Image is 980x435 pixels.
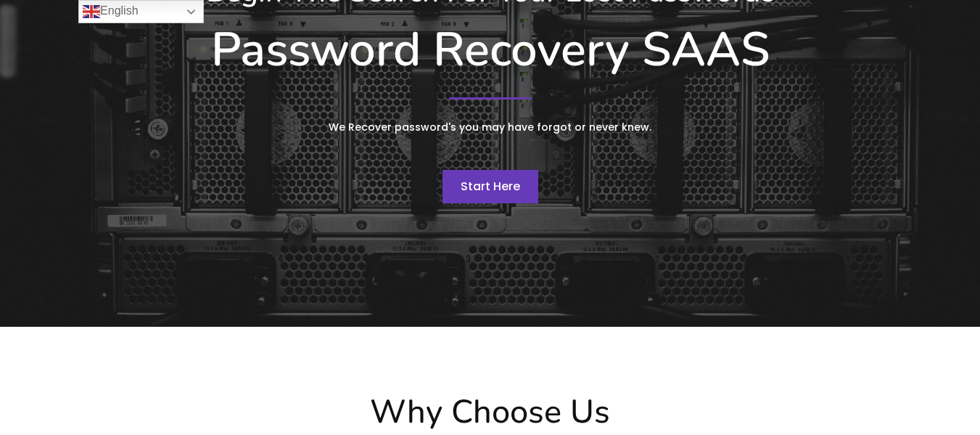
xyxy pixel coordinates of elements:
[442,170,538,203] a: Start Here
[73,393,907,432] h2: Why Choose Us
[83,3,100,20] img: en
[218,118,762,137] p: We Recover password's you may have forgot or never knew.
[461,178,520,195] span: Start Here
[81,22,900,78] h1: Password Recovery SAAS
